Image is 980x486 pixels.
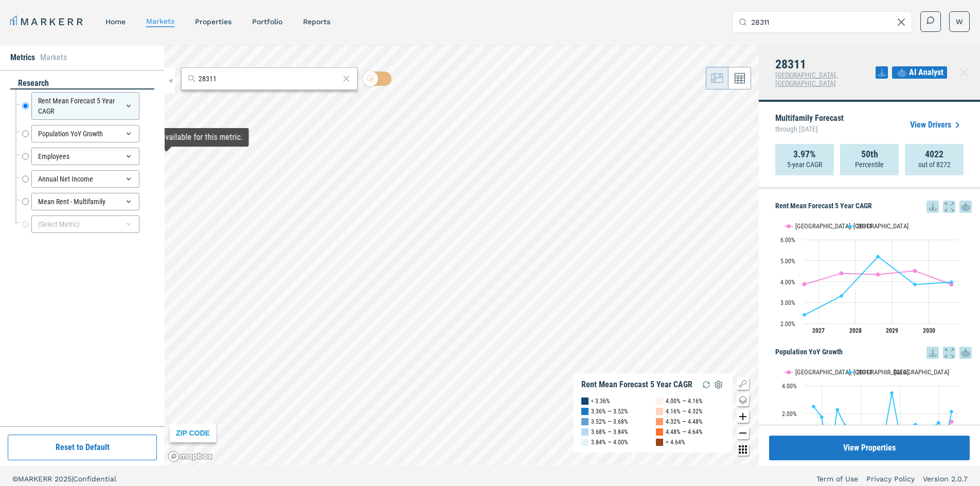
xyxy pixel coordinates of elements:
span: AI Analyst [909,66,943,79]
path: Saturday, 14 Aug, 20:00, 4.39. Fayetteville, NC. [840,271,844,275]
text: 2030 [923,327,935,334]
text: 2.00% [780,320,795,328]
div: 3.84% — 4.00% [591,437,628,447]
div: 4.32% — 4.48% [666,417,703,427]
text: 3.00% [780,299,795,307]
input: Search by MSA or ZIP Code [199,74,340,84]
button: Other options map button [737,443,749,456]
button: View Properties [769,436,970,460]
a: Version 2.0.7 [923,474,968,484]
path: Sunday, 14 Dec, 19:00, 1.75. 28311. [820,415,824,419]
text: 4.00% [782,383,797,390]
path: Monday, 14 Aug, 20:00, 5.19. 28311. [876,255,880,259]
span: © [12,475,18,483]
span: 2025 | [55,475,73,483]
path: Monday, 14 Aug, 20:00, 4.34. Fayetteville, NC. [876,272,880,276]
span: Confidential [73,475,116,483]
path: Saturday, 14 Aug, 20:00, 3.31. 28311. [840,294,844,298]
img: Reload Legend [700,379,712,391]
text: 2.00% [782,410,797,418]
strong: 4022 [925,149,943,159]
img: Settings [712,379,725,391]
a: Portfolio [252,17,282,26]
div: 4.00% — 4.16% [666,396,703,406]
div: Rent Mean Forecast 5 Year CAGR [581,380,692,390]
canvas: Map [165,45,759,465]
div: > 4.64% [666,437,685,447]
h5: Population YoY Growth [775,347,972,359]
div: Employees [31,148,139,165]
path: Monday, 14 Dec, 19:00, 1.22. 28311. [914,422,918,426]
path: Friday, 14 Dec, 19:00, 1.36. 28311. [937,421,941,425]
svg: Interactive chart [775,213,964,341]
strong: 50th [861,149,878,159]
button: Show Fayetteville, NC [785,222,835,230]
div: 3.52% — 3.68% [591,417,628,427]
a: properties [195,17,231,26]
div: 4.48% — 4.64% [666,427,703,437]
div: 3.68% — 3.84% [591,427,628,437]
div: research [10,78,154,89]
a: Term of Use [816,474,858,484]
text: 4.00% [780,279,795,286]
p: Multifamily Forecast [775,114,844,136]
span: [GEOGRAPHIC_DATA], [GEOGRAPHIC_DATA] [775,71,838,87]
path: Tuesday, 14 Aug, 20:00, 4.51. Fayetteville, NC. [913,268,917,273]
span: W [956,16,963,27]
text: 6.00% [780,237,795,244]
a: home [105,17,126,26]
div: Annual Net Income [31,170,139,188]
path: Thursday, 14 Aug, 20:00, 2.14. 28311. [950,409,954,413]
button: Show 28311 [846,368,873,376]
a: markets [146,17,174,25]
li: Markets [40,51,67,64]
path: Wednesday, 14 Aug, 20:00, 3.97. 28311. [950,280,954,284]
div: 4.16% — 4.32% [666,406,703,417]
button: W [949,11,970,32]
a: MARKERR [10,14,85,29]
button: Show 28311 [846,222,873,230]
span: through [DATE] [775,122,844,136]
div: (Select Metric) [31,215,139,233]
text: 5.00% [780,258,795,265]
text: 2027 [812,327,825,334]
div: Mean Rent - Multifamily [31,193,139,210]
h5: Rent Mean Forecast 5 Year CAGR [775,201,972,213]
div: Map Tooltip Content [90,132,243,142]
button: Show Fayetteville, NC [785,368,835,376]
div: Population YoY Growth [31,125,139,142]
a: reports [303,17,330,26]
p: 5-year CAGR [787,159,822,170]
div: Rent Mean Forecast 5 Year CAGR [31,92,139,120]
path: Thursday, 14 Dec, 19:00, 3.48. 28311. [890,391,894,395]
strong: 3.97% [793,149,816,159]
text: 2028 [849,327,862,334]
div: ZIP CODE [170,424,216,442]
button: Reset to Default [8,435,157,460]
div: < 3.36% [591,396,610,406]
text: [GEOGRAPHIC_DATA] [894,368,949,376]
a: Privacy Policy [866,474,915,484]
a: View Drivers [910,119,964,131]
button: Show/Hide Legend Map Button [737,377,749,390]
button: Zoom out map button [737,427,749,439]
li: Metrics [10,51,35,64]
div: 3.36% — 3.52% [591,406,628,417]
text: 2029 [886,327,898,334]
button: AI Analyst [892,66,947,79]
path: Tuesday, 14 Aug, 20:00, 3.86. 28311. [913,282,917,286]
g: 28311, line 2 of 2 with 5 data points. [803,255,954,317]
button: Show USA [884,368,905,376]
h4: 28311 [775,58,876,71]
button: Change style map button [737,394,749,406]
path: Friday, 14 Aug, 20:00, 2.41. 28311. [803,313,807,317]
span: MARKERR [18,475,55,483]
input: Search by MSA, ZIP, Property Name, or Address [751,12,905,32]
path: Friday, 14 Aug, 20:00, 3.87. Fayetteville, NC. [803,282,807,286]
a: Mapbox logo [168,451,213,462]
p: out of 8272 [918,159,951,170]
button: Zoom in map button [737,410,749,423]
path: Saturday, 14 Dec, 19:00, 2.51. 28311. [812,404,816,408]
p: Percentile [855,159,884,170]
